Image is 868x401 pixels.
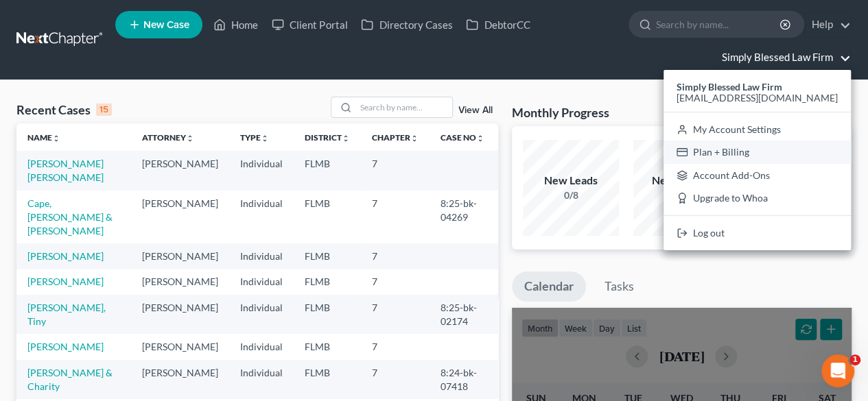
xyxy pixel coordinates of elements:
a: Districtunfold_more [305,132,350,143]
td: Individual [229,191,294,243]
a: Attorneyunfold_more [142,132,194,143]
a: [PERSON_NAME] [27,341,104,352]
a: Calendar [512,271,586,302]
a: DebtorCC [459,12,537,37]
i: unfold_more [342,134,350,143]
div: New Leads [523,173,619,189]
td: FLMB [294,243,361,269]
a: [PERSON_NAME], Tiny [27,302,106,327]
a: View All [458,106,493,115]
td: [PERSON_NAME] [131,334,229,359]
td: Individual [229,243,294,269]
a: Case Nounfold_more [441,132,484,143]
i: unfold_more [410,134,419,143]
a: Log out [664,221,851,245]
td: 7 [361,191,430,243]
td: FLMB [294,334,361,359]
td: FLMB [294,360,361,399]
a: Directory Cases [354,12,459,37]
span: New Case [143,20,189,30]
a: Chapterunfold_more [372,132,419,143]
strong: Simply Blessed Law Firm [677,81,782,93]
td: [PERSON_NAME] [131,269,229,295]
td: 8:25-bk-04269 [430,191,498,243]
td: Individual [229,151,294,190]
a: Upgrade to Whoa [664,187,851,210]
a: Cape, [PERSON_NAME] & [PERSON_NAME] [27,197,113,236]
div: 0/4 [633,189,729,202]
i: unfold_more [52,134,60,143]
td: Individual [229,269,294,295]
span: [EMAIL_ADDRESS][DOMAIN_NAME] [677,92,838,104]
td: FLMB [294,191,361,243]
i: unfold_more [186,134,194,143]
td: FLMB [294,151,361,190]
a: Client Portal [265,12,354,37]
td: FLMB [294,295,361,334]
a: Typeunfold_more [240,132,269,143]
td: Individual [229,360,294,399]
a: Home [207,12,265,37]
td: 7 [361,295,430,334]
a: Help [805,12,851,37]
div: Recent Cases [16,101,112,118]
td: Individual [229,295,294,334]
td: [PERSON_NAME] [131,191,229,243]
a: My Account Settings [664,118,851,141]
a: [PERSON_NAME] [PERSON_NAME] [27,158,104,183]
div: Simply Blessed Law Firm [664,70,851,250]
a: Simply Blessed Law Firm [715,45,851,70]
td: [PERSON_NAME] [131,360,229,399]
span: 1 [849,354,860,365]
td: Individual [229,334,294,359]
input: Search by name... [356,97,452,117]
a: Plan + Billing [664,141,851,164]
td: 8:25-bk-02174 [430,295,498,334]
a: [PERSON_NAME] & Charity [27,367,113,392]
td: 8:24-bk-07418 [430,360,498,399]
i: unfold_more [261,134,269,143]
td: 7 [361,243,430,269]
td: [PERSON_NAME] [131,295,229,334]
a: Nameunfold_more [27,132,60,143]
a: Account Add-Ons [664,164,851,187]
td: [PERSON_NAME] [131,243,229,269]
td: 7 [361,334,430,359]
i: unfold_more [476,134,484,143]
td: 7 [361,269,430,295]
td: 7 [361,360,430,399]
a: [PERSON_NAME] [27,276,104,287]
input: Search by name... [656,12,782,37]
td: FLMB [294,269,361,295]
iframe: Intercom live chat [821,354,854,387]
div: 0/8 [523,189,619,202]
td: [PERSON_NAME] [131,151,229,190]
div: New Clients [633,173,729,189]
h3: Monthly Progress [512,104,609,121]
a: Tasks [592,271,646,302]
a: [PERSON_NAME] [27,250,104,262]
div: 15 [96,104,112,116]
td: 7 [361,151,430,190]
